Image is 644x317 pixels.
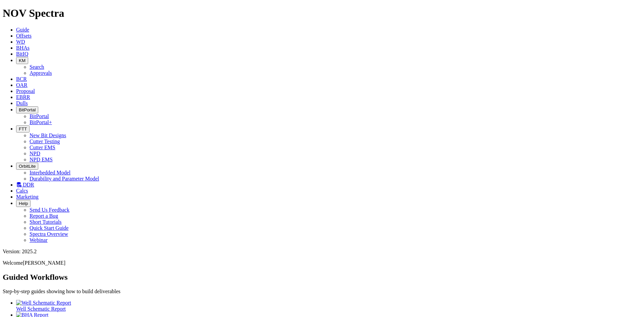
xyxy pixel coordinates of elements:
[16,200,31,207] button: Help
[30,70,52,76] a: Approvals
[16,27,29,33] a: Guide
[30,237,48,243] a: Webinar
[16,300,641,312] a: Well Schematic Report Well Schematic Report
[30,231,68,237] a: Spectra Overview
[30,139,60,144] a: Cutter Testing
[3,7,641,19] h1: NOV Spectra
[16,57,28,64] button: KM
[16,182,34,188] a: DDR
[3,260,641,266] p: Welcome
[19,201,28,206] span: Help
[16,100,28,106] a: Dulls
[30,119,52,125] a: BitPortal+
[19,58,25,63] span: KM
[30,170,70,175] a: Interbedded Model
[19,126,27,131] span: FTT
[19,107,36,112] span: BitPortal
[16,39,25,45] a: WD
[16,125,30,133] button: FTT
[16,163,38,170] button: OrbitLite
[3,249,641,255] div: Version: 2025.2
[19,164,36,169] span: OrbitLite
[16,306,66,312] span: Well Schematic Report
[30,213,58,219] a: Report a Bug
[30,207,69,213] a: Send Us Feedback
[30,145,55,150] a: Cutter EMS
[23,260,65,266] span: [PERSON_NAME]
[30,176,99,181] a: Durability and Parameter Model
[16,94,30,100] a: EBRR
[16,106,38,113] button: BitPortal
[30,157,53,162] a: NPD EMS
[16,51,28,57] a: BitIQ
[3,273,641,282] h2: Guided Workflows
[23,182,34,188] span: DDR
[16,188,28,194] a: Calcs
[3,288,641,295] p: Step-by-step guides showing how to build deliverables
[30,151,40,156] a: NPD
[30,113,49,119] a: BitPortal
[16,88,35,94] a: Proposal
[16,33,32,39] a: Offsets
[30,133,66,138] a: New Bit Designs
[30,225,68,231] a: Quick Start Guide
[16,194,39,200] a: Marketing
[16,45,30,51] a: BHAs
[16,76,27,82] a: BCR
[30,64,44,70] a: Search
[16,300,71,306] img: Well Schematic Report
[16,82,28,88] a: OAR
[30,219,62,225] a: Short Tutorials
